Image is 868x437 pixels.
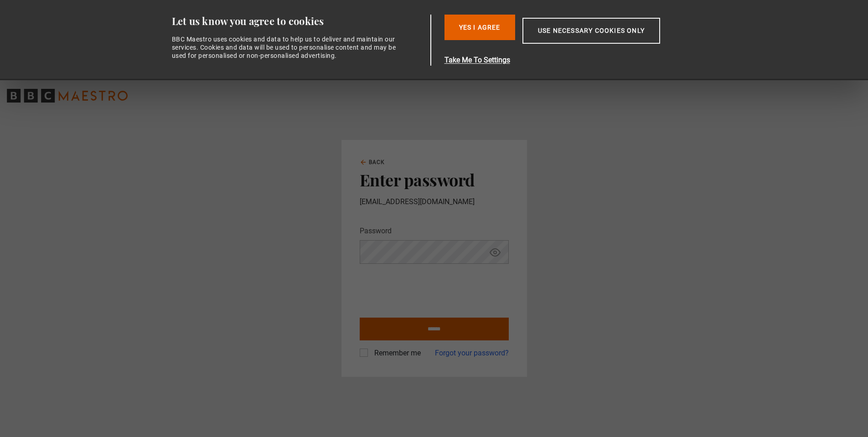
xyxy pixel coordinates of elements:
iframe: reCAPTCHA [360,271,498,307]
button: Use necessary cookies only [522,18,660,44]
p: [EMAIL_ADDRESS][DOMAIN_NAME] [360,196,509,207]
span: Back [369,158,385,166]
h2: Enter password [360,170,509,189]
a: Back [360,158,385,166]
button: Yes I Agree [444,15,515,40]
div: Let us know you agree to cookies [172,15,427,28]
button: Take Me To Settings [444,55,703,66]
button: Show password [487,244,503,260]
svg: BBC Maestro [7,89,128,103]
div: BBC Maestro uses cookies and data to help us to deliver and maintain our services. Cookies and da... [172,35,402,60]
label: Password [360,226,392,236]
a: Forgot your password? [435,348,509,359]
label: Remember me [371,348,421,359]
